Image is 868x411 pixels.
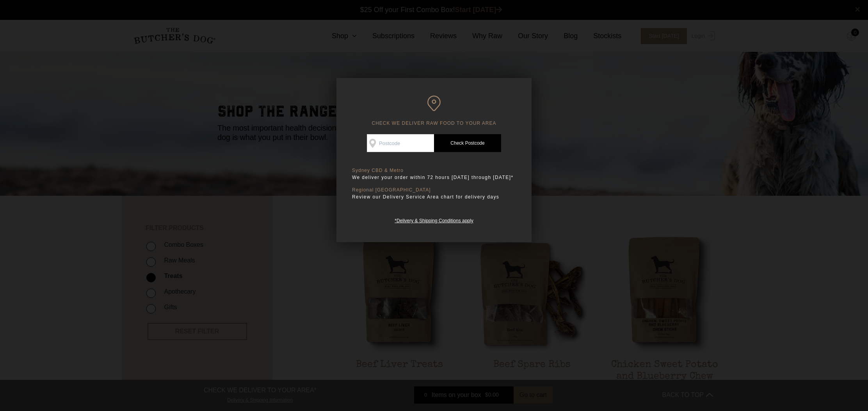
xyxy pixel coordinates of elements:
[352,168,516,174] p: Sydney CBD & Metro
[352,187,516,193] p: Regional [GEOGRAPHIC_DATA]
[367,134,434,152] input: Postcode
[434,134,501,152] a: Check Postcode
[352,193,516,201] p: Review our Delivery Service Area chart for delivery days
[352,174,516,181] p: We deliver your order within 72 hours [DATE] through [DATE]*
[352,96,516,126] h6: CHECK WE DELIVER RAW FOOD TO YOUR AREA
[395,216,473,223] a: *Delivery & Shipping Conditions apply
